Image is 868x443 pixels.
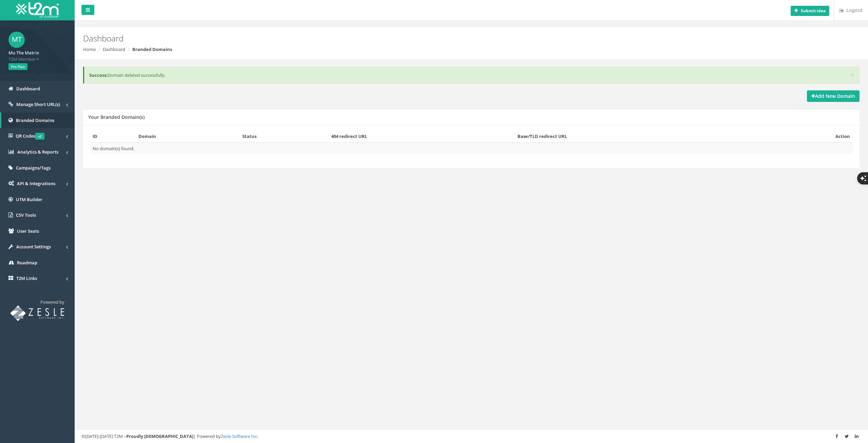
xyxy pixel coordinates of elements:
[762,130,853,142] th: Action
[8,48,66,62] a: Mu The Matrix T2M Member
[16,2,59,18] img: T2M
[88,114,145,120] h5: Your Branded Domain(s)
[801,8,826,14] b: Submit idea
[10,305,64,321] img: T2M URL Shortener powered by Zesle Software Inc.
[328,130,515,142] th: 404 redirect URL
[221,433,258,439] a: Zesle Software Inc.
[81,433,861,440] div: ©[DATE]-[DATE] T2M – | Powered by
[83,34,729,43] h2: Dashboard
[16,86,40,92] span: Dashboard
[40,299,64,305] span: Powered by
[791,6,829,16] button: Submit idea
[8,50,39,56] strong: Mu The Matrix
[16,196,42,202] span: UTM Builder
[16,212,36,218] span: CSV Tools
[16,244,51,250] span: Account Settings
[515,130,762,142] th: Base/TLD redirect URL
[8,32,25,48] span: MT
[16,165,51,171] span: Campaigns/Tags
[8,56,66,63] span: T2M Member
[17,260,37,266] span: Roadmap
[8,63,27,70] span: Pro Plan
[16,275,37,281] span: T2M Links
[16,133,44,139] span: QR Codes
[83,46,96,52] a: Home
[126,433,193,439] strong: Proudly [DEMOGRAPHIC_DATA]
[16,101,60,107] span: Manage Short URL(s)
[811,93,855,99] strong: Add New Domain
[136,130,240,142] th: Domain
[17,180,55,187] span: API & Integrations
[103,46,125,52] a: Dashboard
[17,149,58,155] span: Analytics & Reports
[89,72,108,78] b: Success:
[90,142,853,154] td: No domain(s) found.
[16,117,54,123] span: Branded Domains
[35,133,44,140] span: v2
[83,67,860,84] div: Domain deleted successfully.
[17,228,39,234] span: User Seats
[807,90,860,102] a: Add New Domain
[850,71,854,78] button: ×
[90,130,136,142] th: ID
[132,46,172,52] strong: Branded Domains
[240,130,328,142] th: Status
